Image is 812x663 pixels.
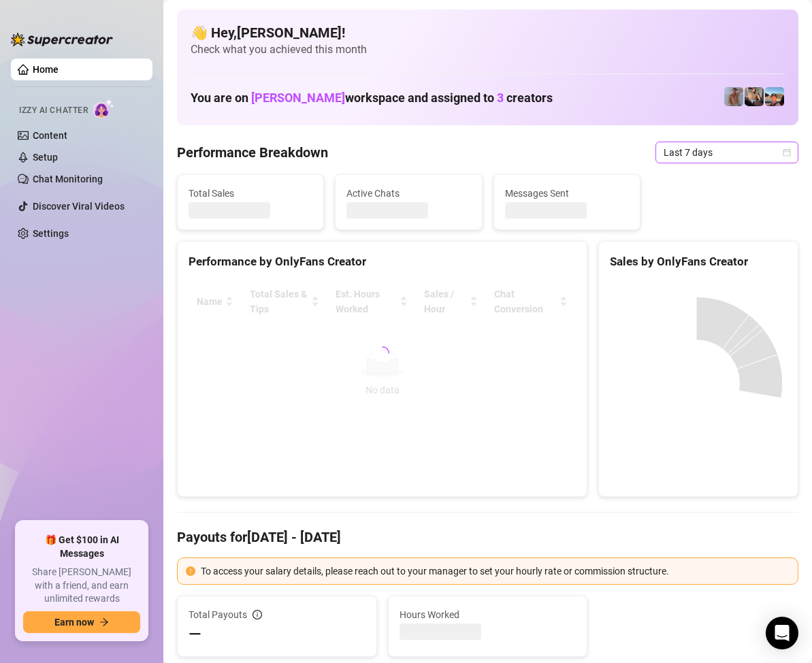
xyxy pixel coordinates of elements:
[610,253,787,271] div: Sales by OnlyFans Creator
[346,186,470,201] span: Active Chats
[186,566,195,576] span: exclamation-circle
[23,534,140,560] span: 🎁 Get $100 in AI Messages
[400,607,576,622] span: Hours Worked
[11,33,113,46] img: logo-BBDzfeDw.svg
[189,624,201,645] span: —
[745,87,764,106] img: George
[23,611,140,633] button: Earn nowarrow-right
[253,610,262,619] span: info-circle
[191,42,785,57] span: Check what you achieved this month
[33,64,59,75] a: Home
[376,346,389,360] span: loading
[99,617,109,627] span: arrow-right
[765,87,784,106] img: Zach
[177,528,798,547] h4: Payouts for [DATE] - [DATE]
[189,253,576,271] div: Performance by OnlyFans Creator
[664,142,790,163] span: Last 7 days
[23,566,140,606] span: Share [PERSON_NAME] with a friend, and earn unlimited rewards
[201,564,790,579] div: To access your salary details, please reach out to your manager to set your hourly rate or commis...
[497,91,504,105] span: 3
[251,91,345,105] span: [PERSON_NAME]
[724,87,743,106] img: Joey
[19,104,88,117] span: Izzy AI Chatter
[33,152,58,163] a: Setup
[33,201,125,212] a: Discover Viral Videos
[189,186,312,201] span: Total Sales
[189,607,247,622] span: Total Payouts
[191,23,785,42] h4: 👋 Hey, [PERSON_NAME] !
[505,186,629,201] span: Messages Sent
[177,143,328,162] h4: Performance Breakdown
[93,99,114,118] img: AI Chatter
[783,148,791,157] span: calendar
[54,617,94,628] span: Earn now
[33,228,69,239] a: Settings
[33,130,67,141] a: Content
[191,91,553,106] h1: You are on workspace and assigned to creators
[766,617,798,649] div: Open Intercom Messenger
[33,174,103,184] a: Chat Monitoring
